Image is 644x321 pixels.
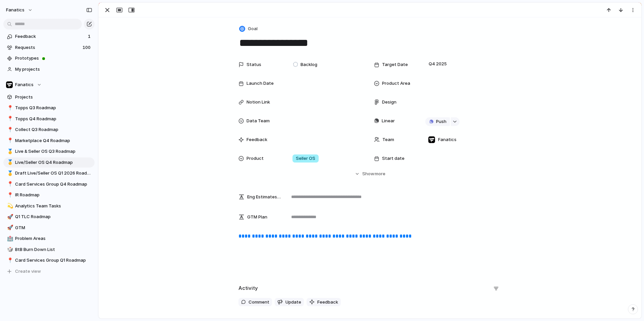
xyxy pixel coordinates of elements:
button: 🥇 [6,159,13,166]
button: 📍 [6,126,13,133]
button: 🥇 [6,170,13,177]
div: 📍 [7,137,12,144]
span: Prototypes [15,55,92,62]
span: Q4 2025 [427,60,448,68]
button: 📍 [6,116,13,122]
span: Product Area [382,80,410,87]
a: 📍Topps Q3 Roadmap [3,103,95,113]
div: 🎲 [7,246,12,253]
span: Problem Areas [15,235,92,242]
span: Fanatics [438,136,457,143]
span: Topps Q3 Roadmap [15,105,92,111]
span: Collect Q3 Roadmap [15,126,92,133]
button: 📍 [6,137,13,144]
span: Q1 TLC Roadmap [15,213,92,220]
button: 📍 [6,192,13,198]
span: Backlog [301,61,317,68]
span: Goal [248,25,258,32]
a: 🎲BtB Burn Down List [3,245,95,255]
span: Draft Live/Seller OS Q1 2026 Roadmap [15,170,92,177]
span: Feedback [247,136,267,143]
span: more [375,171,385,177]
span: Create view [15,268,41,275]
a: 📍Topps Q4 Roadmap [3,114,95,124]
span: Target Date [382,61,408,68]
a: 🥇Live & Seller OS Q3 Roadmap [3,146,95,156]
button: 🚀 [6,224,13,231]
a: 📍Card Services Group Q4 Roadmap [3,179,95,189]
span: Launch Date [247,80,274,87]
span: My projects [15,66,92,73]
span: Linear [382,118,395,124]
div: 📍 [7,257,12,264]
div: 💫Analytics Team Tasks [3,201,95,211]
div: 📍 [7,180,12,188]
button: 📍 [6,105,13,111]
span: Update [285,299,301,306]
span: BtB Burn Down List [15,246,92,253]
a: 🏥Problem Areas [3,234,95,244]
button: Showmore [238,168,501,180]
button: 🏥 [6,235,13,242]
a: 🚀GTM [3,223,95,233]
div: 📍Card Services Group Q1 Roadmap [3,255,95,265]
span: Card Services Group Q1 Roadmap [15,257,92,264]
a: Feedback1 [3,31,95,42]
div: 🚀 [7,213,12,221]
span: Card Services Group Q4 Roadmap [15,181,92,188]
span: Status [247,61,261,68]
span: Start date [382,155,405,162]
button: 📍 [6,257,13,264]
a: Requests100 [3,43,95,53]
button: Comment [238,298,272,307]
div: 📍 [7,126,12,134]
span: Show [362,171,374,177]
a: 🥇Live/Seller OS Q4 Roadmap [3,157,95,168]
span: IR Roadmap [15,192,92,198]
span: Push [436,118,446,125]
button: Fanatics [3,80,95,90]
button: 📍 [6,181,13,188]
button: 💫 [6,203,13,209]
span: Comment [249,299,269,306]
span: Team [382,136,394,143]
a: 🥇Draft Live/Seller OS Q1 2026 Roadmap [3,168,95,178]
span: GTM [15,224,92,231]
span: Topps Q4 Roadmap [15,116,92,122]
span: Feedback [15,33,86,40]
button: Goal [238,24,260,34]
span: Marketplace Q4 Roadmap [15,137,92,144]
span: Seller OS [296,155,315,162]
div: 📍 [7,104,12,112]
h2: Activity [238,284,258,292]
button: 🥇 [6,148,13,155]
div: 💫 [7,202,12,210]
a: Prototypes [3,53,95,63]
span: Data Team [247,118,270,124]
div: 🚀 [7,224,12,232]
span: Projects [15,94,92,101]
div: 🥇 [7,170,12,177]
div: 🏥 [7,235,12,243]
a: My projects [3,64,95,74]
button: Feedback [307,298,341,307]
div: 📍Marketplace Q4 Roadmap [3,136,95,146]
button: fanatics [3,5,36,15]
span: Live/Seller OS Q4 Roadmap [15,159,92,166]
span: Design [382,99,396,106]
span: Feedback [317,299,338,306]
span: GTM Plan [247,214,267,220]
span: Live & Seller OS Q3 Roadmap [15,148,92,155]
a: 📍IR Roadmap [3,190,95,200]
span: fanatics [6,7,24,13]
button: Create view [3,266,95,276]
span: Requests [15,44,80,51]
